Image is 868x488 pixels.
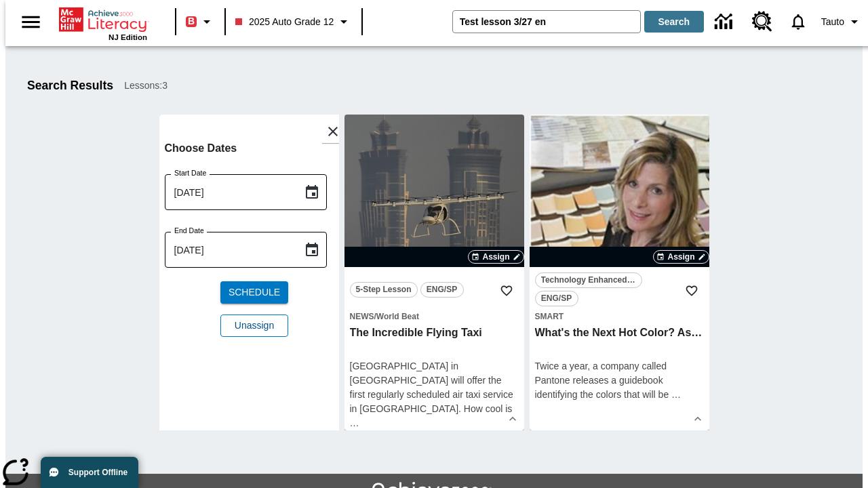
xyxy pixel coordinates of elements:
[344,115,524,430] div: lesson details
[174,226,204,236] label: End Date
[188,13,195,30] span: B
[124,79,167,93] span: Lessons : 3
[180,9,220,34] button: Boost Class color is red. Change class color
[59,5,147,41] div: Home
[667,251,694,263] span: Assign
[298,237,325,264] button: Choose date, selected date is Sep 1, 2025
[420,282,464,298] button: ENG/SP
[374,312,376,321] span: /
[816,9,868,34] button: Profile/Settings
[530,115,709,430] div: lesson details
[108,33,147,41] span: NJ Edition
[541,291,572,306] span: ENG/SP
[427,283,457,297] span: ENG/SP
[502,409,523,429] button: Show Details
[350,326,519,340] h3: The Incredible Flying Taxi
[821,15,844,29] span: Tauto
[235,319,274,333] span: Unassign
[535,291,578,306] button: ENG/SP
[644,11,704,33] button: Search
[350,359,519,430] div: [GEOGRAPHIC_DATA] in [GEOGRAPHIC_DATA] will offer the first regularly scheduled air taxi service ...
[220,281,288,304] button: Schedule
[535,309,704,323] span: Topic: Smart/null
[165,139,344,348] div: Choose date
[688,409,708,429] button: Show Details
[11,2,51,42] button: Open side menu
[27,79,113,93] h1: Search Results
[321,120,344,143] button: Close
[350,282,418,298] button: 5-Step Lesson
[376,312,419,321] span: World Beat
[59,6,147,33] a: Home
[535,359,704,402] div: Twice a year, a company called Pantone releases a guidebook identifying the colors that will be
[165,174,293,210] input: MMMM-DD-YYYY
[350,309,519,323] span: Topic: News/World Beat
[744,3,781,40] a: Resource Center, Will open in new tab
[781,4,816,39] a: Notifications
[653,250,709,264] button: Assign Choose Dates
[174,168,206,178] label: Start Date
[68,468,127,477] span: Support Offline
[535,312,564,321] span: Smart
[159,115,339,430] div: lesson details
[535,272,642,288] button: Technology Enhanced Item
[298,179,325,206] button: Choose date, selected date is Sep 1, 2025
[230,9,357,34] button: Class: 2025 Auto Grade 12, Select your class
[356,283,412,297] span: 5-Step Lesson
[453,11,640,33] input: search field
[165,232,293,268] input: MMMM-DD-YYYY
[220,314,288,337] button: Unassign
[41,457,138,488] button: Support Offline
[165,139,344,158] h6: Choose Dates
[235,15,334,29] span: 2025 Auto Grade 12
[468,250,524,264] button: Assign Choose Dates
[229,285,280,300] span: Schedule
[350,312,374,321] span: News
[482,251,509,263] span: Assign
[707,3,744,41] a: Data Center
[541,273,636,287] span: Technology Enhanced Item
[494,279,519,303] button: Add to Favorites
[535,326,704,340] h3: What's the Next Hot Color? Ask Pantone
[671,389,681,400] span: …
[679,279,704,303] button: Add to Favorites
